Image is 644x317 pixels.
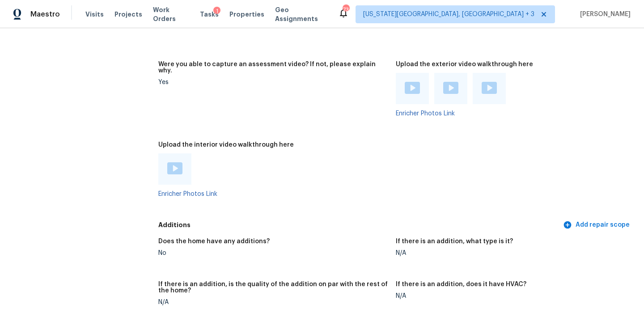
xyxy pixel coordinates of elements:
[405,82,420,94] img: Play Video
[167,162,182,174] img: Play Video
[158,299,389,305] div: N/A
[405,82,420,95] a: Play Video
[158,238,270,245] h5: Does the home have any additions?
[158,250,389,256] div: No
[153,5,190,23] span: Work Orders
[158,61,389,74] h5: Were you able to capture an assessment video? If not, please explain why.
[396,250,626,256] div: N/A
[482,82,497,94] img: Play Video
[396,238,513,245] h5: If there is an addition, what type is it?
[396,281,526,287] h5: If there is an addition, does it have HVAC?
[158,281,389,294] h5: If there is an addition, is the quality of the addition on par with the rest of the home?
[482,82,497,95] a: Play Video
[158,79,389,85] div: Yes
[200,11,219,17] span: Tasks
[363,10,534,19] span: [US_STATE][GEOGRAPHIC_DATA], [GEOGRAPHIC_DATA] + 3
[443,82,458,94] img: Play Video
[275,5,327,23] span: Geo Assignments
[561,217,633,233] button: Add repair scope
[396,61,533,68] h5: Upload the exterior video walkthrough here
[158,220,561,230] h5: Additions
[443,82,458,95] a: Play Video
[229,10,264,19] span: Properties
[30,10,60,19] span: Maestro
[114,10,142,19] span: Projects
[396,293,626,299] div: N/A
[158,191,217,197] a: Enricher Photos Link
[396,110,455,117] a: Enricher Photos Link
[158,142,294,148] h5: Upload the interior video walkthrough here
[343,5,349,14] div: 73
[576,10,631,19] span: [PERSON_NAME]
[213,7,220,16] div: 1
[85,10,104,19] span: Visits
[565,220,630,231] span: Add repair scope
[167,162,182,176] a: Play Video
